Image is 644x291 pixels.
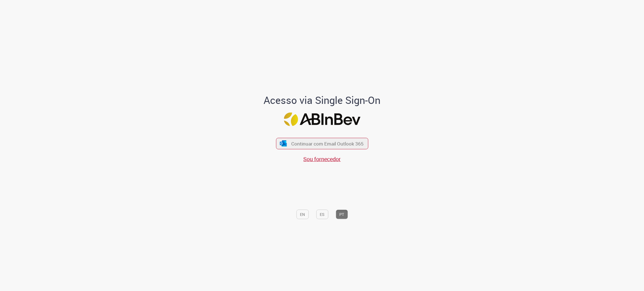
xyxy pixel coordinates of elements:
img: Logo ABInBev [284,113,360,126]
button: PT [336,210,348,219]
a: Sou fornecedor [303,155,341,163]
h1: Acesso via Single Sign-On [245,95,400,106]
img: ícone Azure/Microsoft 360 [280,140,287,146]
button: ícone Azure/Microsoft 360 Continuar com Email Outlook 365 [276,138,368,149]
button: EN [296,210,309,219]
button: ES [316,210,328,219]
span: Continuar com Email Outlook 365 [291,140,364,147]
